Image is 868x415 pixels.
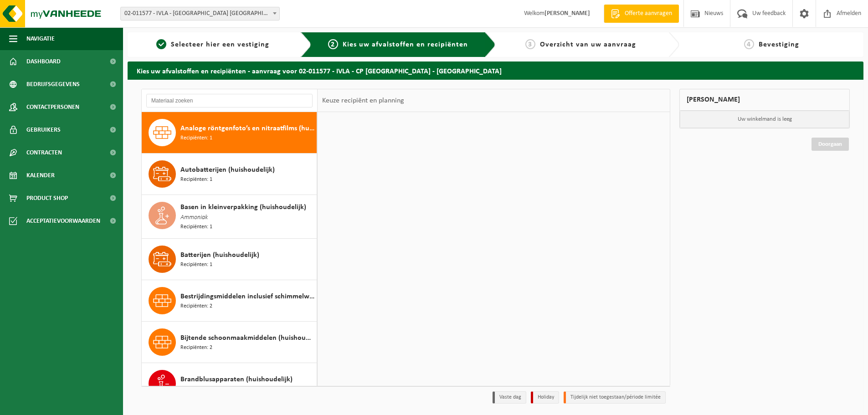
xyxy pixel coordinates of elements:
span: Contracten [26,141,62,164]
span: Recipiënten: 1 [180,134,212,143]
span: Acceptatievoorwaarden [26,210,100,232]
span: Dashboard [26,50,61,73]
span: Bevestiging [759,41,799,48]
p: Uw winkelmand is leeg [680,111,849,128]
span: Offerte aanvragen [622,9,674,18]
strong: [PERSON_NAME] [544,10,590,17]
span: Selecteer hier een vestiging [171,41,269,48]
span: Basen in kleinverpakking (huishoudelijk) [180,202,306,213]
input: Materiaal zoeken [146,94,313,108]
span: Bedrijfsgegevens [26,73,80,96]
span: 2 [328,39,338,49]
button: Autobatterijen (huishoudelijk) Recipiënten: 1 [142,154,317,195]
span: Autobatterijen (huishoudelijk) [180,164,275,175]
span: Kies uw afvalstoffen en recipiënten [343,41,468,48]
span: 02-011577 - IVLA - CP OUDENAARDE - 9700 OUDENAARDE, LEEBEEKSTRAAT 10 [120,7,280,20]
a: Doorgaan [812,138,849,151]
a: Offerte aanvragen [604,5,679,23]
span: Batterijen (huishoudelijk) [180,250,259,261]
span: Recipiënten: 2 [180,302,212,311]
span: Recipiënten: 1 [180,261,212,269]
li: Tijdelijk niet toegestaan/période limitée [564,391,666,404]
span: 3 [525,39,535,49]
span: Recipiënten: 1 [180,223,212,231]
span: 1 [156,39,166,49]
span: Overzicht van uw aanvraag [540,41,636,48]
a: 1Selecteer hier een vestiging [132,39,293,50]
span: Analoge röntgenfoto’s en nitraatfilms (huishoudelijk) [180,123,314,134]
button: Analoge röntgenfoto’s en nitraatfilms (huishoudelijk) Recipiënten: 1 [142,112,317,154]
span: Bijtende schoonmaakmiddelen (huishoudelijk) [180,333,314,343]
button: Bijtende schoonmaakmiddelen (huishoudelijk) Recipiënten: 2 [142,322,317,363]
span: 02-011577 - IVLA - CP OUDENAARDE - 9700 OUDENAARDE, LEEBEEKSTRAAT 10 [121,7,279,20]
li: Holiday [531,391,559,404]
span: Brandblusapparaten (huishoudelijk) [180,374,293,385]
button: Batterijen (huishoudelijk) Recipiënten: 1 [142,239,317,280]
button: Brandblusapparaten (huishoudelijk) Recipiënten: 2 [142,363,317,405]
span: Gebruikers [26,118,61,141]
span: Recipiënten: 2 [180,385,212,394]
span: Bestrijdingsmiddelen inclusief schimmelwerende beschermingsmiddelen (huishoudelijk) [180,291,314,302]
div: Keuze recipiënt en planning [318,89,409,112]
span: Kalender [26,164,55,187]
span: Product Shop [26,187,68,210]
li: Vaste dag [493,391,526,404]
span: Navigatie [26,27,55,50]
span: Ammoniak [180,213,208,223]
button: Bestrijdingsmiddelen inclusief schimmelwerende beschermingsmiddelen (huishoudelijk) Recipiënten: 2 [142,280,317,322]
span: Recipiënten: 2 [180,343,212,352]
div: [PERSON_NAME] [679,89,850,111]
h2: Kies uw afvalstoffen en recipiënten - aanvraag voor 02-011577 - IVLA - CP [GEOGRAPHIC_DATA] - [GE... [128,61,863,79]
span: Recipiënten: 1 [180,175,212,184]
span: 4 [744,39,754,49]
button: Basen in kleinverpakking (huishoudelijk) Ammoniak Recipiënten: 1 [142,195,317,239]
span: Contactpersonen [26,96,79,118]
